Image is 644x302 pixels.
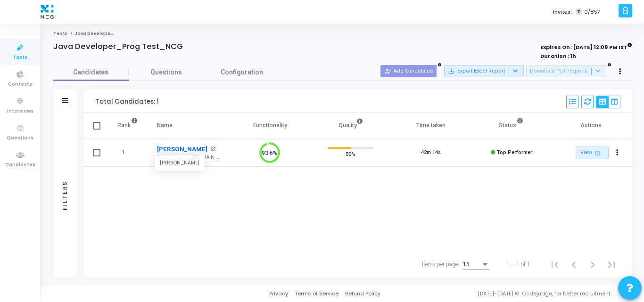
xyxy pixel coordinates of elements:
button: Download PDF Reports [526,65,606,77]
span: Java Developer_Prog Test_NCG [75,31,153,36]
a: Refund Policy [345,290,380,298]
a: View [576,147,609,159]
th: Functionality [230,113,310,139]
mat-select: Items per page: [463,261,489,268]
th: Quality [310,113,391,139]
a: Terms of Service [295,290,339,298]
mat-icon: save_alt [448,68,454,74]
nav: breadcrumb [53,31,632,37]
h4: Java Developer_Prog Test_NCG [53,42,183,51]
span: Questions [7,134,33,142]
div: 42m 14s [421,149,441,157]
div: [DATE]-[DATE] © Codejudge, for better recruitment. [380,290,632,298]
span: Questions [129,67,204,77]
div: Filters [61,143,69,247]
div: Total Candidates: 1 [96,98,159,106]
button: Last page [602,255,621,274]
span: Candidates [53,67,129,77]
a: [PERSON_NAME] [157,145,207,154]
button: Next page [583,255,602,274]
button: Actions [611,147,624,160]
div: Name [157,120,173,131]
th: Actions [552,113,632,139]
th: Status [471,113,552,139]
mat-icon: open_in_new [210,147,215,152]
span: Candidates [5,161,35,169]
a: Tests [53,31,67,36]
strong: Duration : 1h [540,52,576,60]
button: Add Candidates [380,65,437,77]
div: View Options [596,96,620,108]
div: 1 – 1 of 1 [506,260,530,269]
button: First page [545,255,564,274]
button: Export Excel Report [444,65,524,77]
span: T [576,8,582,16]
div: [PERSON_NAME] [155,156,205,171]
span: Top Performer [497,149,532,155]
td: 1 [107,139,148,167]
span: Configuration [221,67,263,77]
mat-icon: person_add_alt [385,68,391,74]
div: [EMAIL_ADDRESS][DOMAIN_NAME] [157,154,220,161]
strong: Expires On : [DATE] 12:08 PM IST [540,41,632,51]
label: Invites: [553,8,572,16]
a: Privacy [269,290,288,298]
span: Tests [13,54,27,62]
mat-icon: open_in_new [593,149,601,157]
span: 15 [463,261,470,268]
span: 50% [346,149,355,159]
span: Interviews [7,107,33,115]
div: Time taken [416,120,446,131]
span: 0/857 [584,8,600,16]
button: Previous page [564,255,583,274]
div: Items per page: [422,260,459,269]
th: Rank [107,113,148,139]
img: logo [38,2,56,21]
span: Contests [8,81,32,89]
